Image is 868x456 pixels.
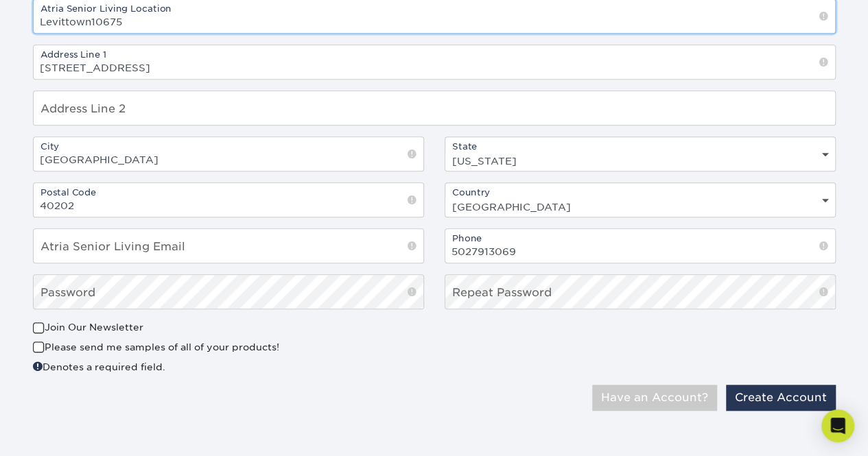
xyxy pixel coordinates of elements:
iframe: reCAPTCHA [627,320,811,368]
button: Create Account [726,385,836,411]
div: Denotes a required field. [33,359,424,374]
label: Please send me samples of all of your products! [33,340,279,354]
label: Join Our Newsletter [33,320,143,334]
button: Have an Account? [592,385,717,411]
div: Open Intercom Messenger [821,409,854,442]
